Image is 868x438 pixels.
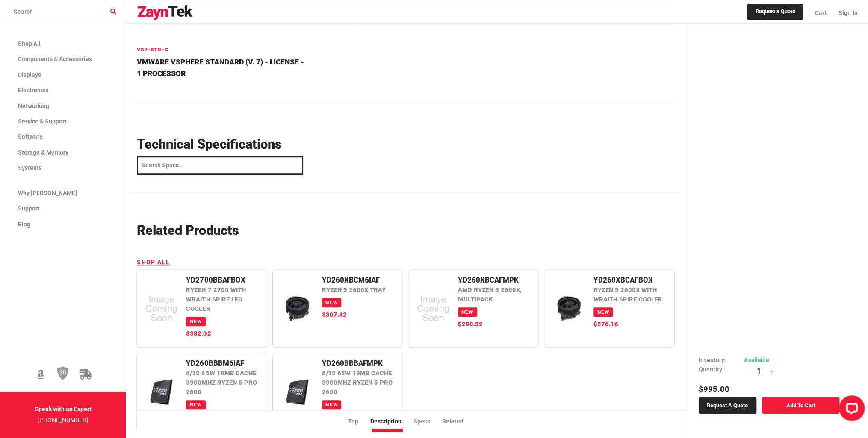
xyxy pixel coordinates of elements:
img: logo [137,5,193,20]
span: Available [744,357,769,364]
a: Sign In [833,2,857,23]
a: YD260XBCAFMPKAMD RYZEN 5 2600X, MULTIPACKNew$290.52 [408,270,538,347]
span: New [593,307,613,316]
img: YD260BBBM6IAF -- 6/12 65W 19MB CACHE 3900MHZ RYZEN 5 PRO 2600 [137,378,180,406]
td: Quantity [699,365,744,377]
p: YD260XBCM6IAF [322,276,396,285]
img: YD260XBCM6IAF -- RYZEN 5 2600X TRAY [273,295,316,322]
span: New [322,400,341,409]
p: RYZEN 5 2600X TRAY [322,285,396,295]
img: YD260XBCAFMPK -- AMD RYZEN 5 2600X, MULTIPACK [408,290,452,327]
p: AMD RYZEN 5 2600X, MULTIPACK [458,285,532,304]
p: RYZEN 7 2700 WITH WRAITH SPIRE LED COOLER [186,285,260,313]
span: New [322,298,341,307]
p: RYZEN 5 2600X WITH WRAITH SPIRE COOLER [593,285,668,304]
h5: $995.00 [699,383,840,395]
p: YD260XBCAFBOX [593,276,668,285]
p: $276.16 [593,319,668,329]
img: YD260XBCAFBOX -- RYZEN 5 2600X WITH WRAITH SPIRE COOLER [544,295,588,322]
a: [PHONE_NUMBER] [38,417,88,423]
a: Cart [809,2,833,23]
h6: VS7-STD-C [137,46,309,54]
strong: Speak with an Expert [35,406,92,412]
a: Request a Quote [747,4,803,20]
span: Service & Support [18,118,67,125]
a: YD260BBBM6IAF6/12 65W 19MB CACHE 3900MHZ RYZEN 5 PRO 2600New$252.35 [137,353,267,430]
span: Support [18,205,40,212]
input: Search Specs... [137,156,303,175]
p: $307.42 [322,310,396,319]
span: Systems [18,164,41,171]
p: YD2700BBAFBOX [186,276,260,285]
span: Storage & Memory [18,149,68,156]
iframe: LiveChat chat widget [832,392,868,428]
li: Top [348,417,370,426]
a: Add To Cart [762,397,840,414]
h3: Related Products [137,223,674,239]
li: Specs [413,417,442,426]
h6: Shop All [137,257,170,267]
span: Displays [18,71,41,78]
span: Blog [18,221,30,228]
span: Components & Accessories [18,55,92,62]
span: New [186,400,205,409]
span: Cart [815,9,827,16]
p: $290.52 [458,319,532,329]
p: 6/12 65W 19MB CACHE 3900MHZ RYZEN 5 PRO 2600 [186,368,260,397]
a: YD260BBBAFMPK6/12 65W 19MB CACHE 3900MHZ RYZEN 5 PRO 2600New$252.35 [273,353,403,430]
span: Networking [18,102,49,109]
span: New [458,307,477,316]
a: YD260XBCAFBOXRYZEN 5 2600X WITH WRAITH SPIRE COOLERNew$276.16 [544,270,674,347]
p: $382.02 [186,329,260,338]
p: 6/12 65W 19MB CACHE 3900MHZ RYZEN 5 PRO 2600 [322,368,396,397]
img: YD2700BBAFBOX -- RYZEN 7 2700 WITH WRAITH SPIRE LED COOLER [137,290,180,327]
span: Why [PERSON_NAME] [18,190,77,196]
span: New [186,317,205,326]
span: Electronics [18,87,48,93]
span: Software [18,133,43,140]
li: Related [442,417,475,426]
a: YD2700BBAFBOXRYZEN 7 2700 WITH WRAITH SPIRE LED COOLERNew$382.02 [137,270,267,347]
a: YD260XBCM6IAFRYZEN 5 2600X TRAYNew$307.42 [273,270,403,347]
td: Inventory [699,356,744,365]
p: YD260BBBAFMPK [322,359,396,368]
h4: VMWARE VSPHERE STANDARD (V. 7) - LICENSE - 1 PROCESSOR [137,56,309,79]
li: Description [370,417,413,426]
a: Request a Quote [699,397,756,414]
p: YD260BBBM6IAF [186,359,260,368]
img: 30 Day Return Policy [57,366,69,380]
p: YD260XBCAFMPK [458,276,532,285]
span: Shop All [18,40,41,47]
img: YD260BBBAFMPK -- 6/12 65W 19MB CACHE 3900MHZ RYZEN 5 PRO 2600 [273,378,316,406]
h3: Technical Specifications [137,137,309,152]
